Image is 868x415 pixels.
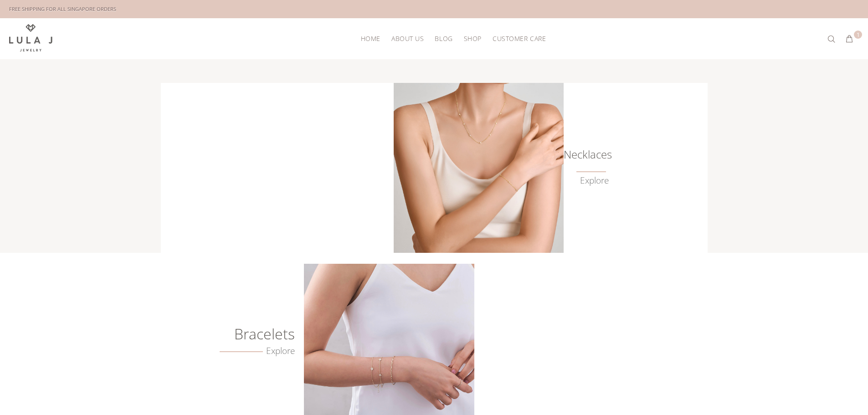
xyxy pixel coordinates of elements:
a: ABOUT US [386,31,429,46]
a: HOME [355,31,386,46]
a: BLOG [429,31,458,46]
img: Lula J Gold Necklaces Collection [394,83,564,253]
h6: Necklaces [563,150,609,159]
span: CUSTOMER CARE [493,35,546,42]
span: HOME [361,35,380,42]
button: 1 [841,32,858,46]
span: SHOP [464,35,482,42]
a: Explore [580,175,609,186]
a: SHOP [458,31,487,46]
span: ABOUT US [391,35,424,42]
span: BLOG [435,35,452,42]
div: FREE SHIPPING FOR ALL SINGAPORE ORDERS [9,4,116,14]
a: CUSTOMER CARE [487,31,546,46]
a: Explore [220,346,295,356]
h6: Bracelets [192,329,295,338]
